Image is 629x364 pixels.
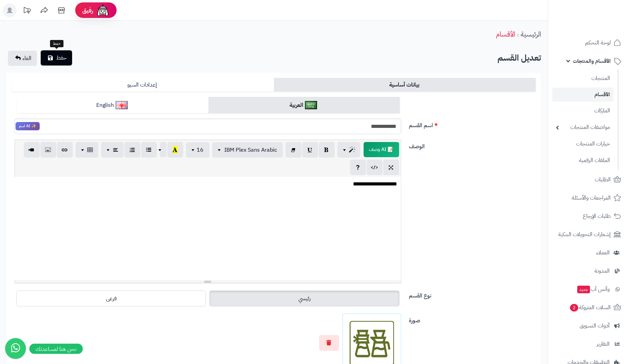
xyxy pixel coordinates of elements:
[186,142,209,158] button: 16
[552,281,625,297] a: وآتس آبجديد
[552,244,625,261] a: العملاء
[498,52,541,64] b: تعديل القسم
[298,294,311,303] span: رئيسي
[225,146,277,154] span: IBM Plex Sans Arabic
[583,211,611,221] span: طلبات الإرجاع
[274,78,536,92] a: بيانات أساسية
[552,34,625,51] a: لوحة التحكم
[552,171,625,188] a: الطلبات
[577,284,610,294] span: وآتس آب
[580,321,610,331] span: أدوات التسويق
[16,122,40,130] span: انقر لاستخدام رفيقك الذكي
[552,190,625,206] a: المراجعات والأسئلة
[82,6,93,14] span: رفيق
[573,56,611,66] span: الأقسام والمنتجات
[552,263,625,279] a: المدونة
[406,289,539,300] label: نوع القسم
[17,97,208,114] a: English
[12,78,274,92] a: إعدادات السيو
[552,88,613,102] a: الأقسام
[521,29,541,39] a: الرئيسية
[212,142,283,158] button: IBM Plex Sans Arabic
[406,140,539,151] label: الوصف
[96,3,110,17] img: ai-face.png
[305,101,317,109] img: العربية
[577,286,590,293] span: جديد
[597,339,610,349] span: التقارير
[594,266,610,276] span: المدونة
[552,136,613,151] a: خيارات المنتجات
[585,38,611,48] span: لوحة التحكم
[208,97,400,114] a: العربية
[364,142,399,157] span: انقر لاستخدام رفيقك الذكي
[552,120,613,135] a: مواصفات المنتجات
[41,50,72,65] button: حفظ
[406,119,539,130] label: اسم القسم
[552,153,613,168] a: الملفات الرقمية
[552,226,625,243] a: إشعارات التحويلات البنكية
[22,54,31,62] span: الغاء
[558,230,611,239] span: إشعارات التحويلات البنكية
[552,336,625,352] a: التقارير
[552,299,625,316] a: السلات المتروكة2
[50,40,63,48] div: حفظ
[406,314,539,325] label: صورة
[116,101,128,109] img: English
[570,304,578,312] span: 2
[552,317,625,334] a: أدوات التسويق
[197,146,204,154] span: 16
[106,294,117,303] span: فرعى
[552,208,625,224] a: طلبات الإرجاع
[552,71,613,86] a: المنتجات
[596,248,610,257] span: العملاء
[8,51,37,66] a: الغاء
[56,54,67,62] span: حفظ
[569,303,611,312] span: السلات المتروكة
[595,175,611,184] span: الطلبات
[572,193,611,203] span: المراجعات والأسئلة
[18,3,36,19] a: تحديثات المنصة
[552,103,613,118] a: الماركات
[496,29,515,39] a: الأقسام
